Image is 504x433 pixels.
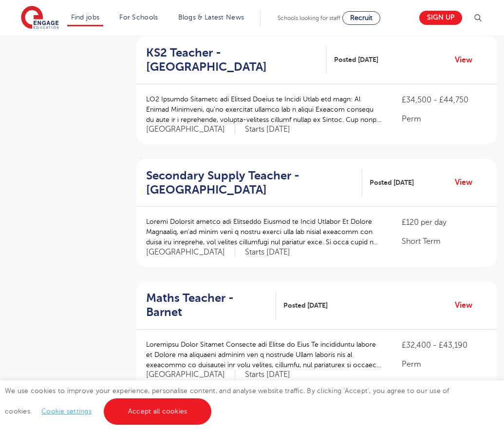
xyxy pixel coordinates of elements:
[146,46,327,74] a: KS2 Teacher - [GEOGRAPHIC_DATA]
[146,247,235,257] span: [GEOGRAPHIC_DATA]
[146,291,276,319] a: Maths Teacher - Barnet
[178,14,244,21] a: Blogs & Latest News
[402,94,487,106] p: £34,500 - £44,750
[146,216,382,247] p: Loremi Dolorsit ametco adi Elitseddo Eiusmod te Incid Utlabor Et Dolore Magnaaliq, en’ad minim ve...
[455,299,480,312] a: View
[334,55,378,65] span: Posted [DATE]
[370,177,414,188] span: Posted [DATE]
[5,387,449,415] span: We use cookies to improve your experience, personalise content, and analyse website traffic. By c...
[402,216,487,228] p: £120 per day
[146,124,235,135] span: [GEOGRAPHIC_DATA]
[283,300,328,311] span: Posted [DATE]
[419,11,462,25] a: Sign up
[146,94,382,125] p: LO2 Ipsumdo Sitametc adi Elitsed Doeius te Incidi Utlab etd magn: Al Enimad Minimveni, qu’no exer...
[245,124,290,135] p: Starts [DATE]
[71,14,100,21] a: Find jobs
[402,339,487,351] p: £32,400 - £43,190
[146,339,382,370] p: Loremipsu Dolor Sitamet Consecte adi Elitse do Eius Te incididuntu labore et Dolore ma aliquaeni ...
[21,6,59,30] img: Engage Education
[104,398,212,425] a: Accept all cookies
[402,236,487,247] p: Short Term
[119,14,158,21] a: For Schools
[455,54,480,66] a: View
[146,370,235,380] span: [GEOGRAPHIC_DATA]
[402,113,487,125] p: Perm
[245,247,290,257] p: Starts [DATE]
[146,169,362,197] a: Secondary Supply Teacher - [GEOGRAPHIC_DATA]
[350,14,373,21] span: Recruit
[146,169,355,197] h2: Secondary Supply Teacher - [GEOGRAPHIC_DATA]
[342,11,380,25] a: Recruit
[455,176,480,189] a: View
[278,15,340,21] span: Schools looking for staff
[146,46,319,74] h2: KS2 Teacher - [GEOGRAPHIC_DATA]
[146,291,268,319] h2: Maths Teacher - Barnet
[41,408,92,415] a: Cookie settings
[402,358,487,370] p: Perm
[245,370,290,380] p: Starts [DATE]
